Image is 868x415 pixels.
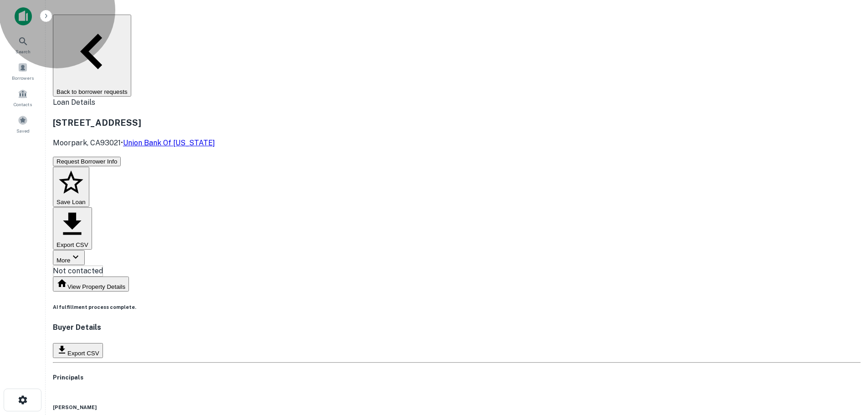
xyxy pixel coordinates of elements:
[3,32,43,57] a: Search
[53,116,861,129] h3: [STREET_ADDRESS]
[3,85,43,110] a: Contacts
[53,250,85,265] button: More
[12,74,34,82] span: Borrowers
[53,138,861,149] p: Moorpark, CA93021 •
[53,373,861,382] h5: Principals
[53,157,121,166] button: Request Borrower Info
[14,101,32,108] span: Contacts
[53,404,861,411] h6: [PERSON_NAME]
[53,343,103,358] button: Export CSV
[15,7,32,26] img: capitalize-icon.png
[53,15,131,97] button: Back to borrower requests
[3,59,43,83] a: Borrowers
[15,48,31,55] span: Search
[16,127,30,134] span: Saved
[53,322,861,333] h4: Buyer Details
[3,112,43,136] a: Saved
[53,277,129,292] button: View Property Details
[53,207,92,250] button: Export CSV
[822,342,868,386] iframe: Chat Widget
[53,266,103,277] div: Not contacted
[53,167,89,207] button: Save Loan
[53,98,95,107] span: Loan Details
[53,303,861,311] h6: AI fulfillment process complete.
[123,138,215,147] a: Union Bank Of [US_STATE]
